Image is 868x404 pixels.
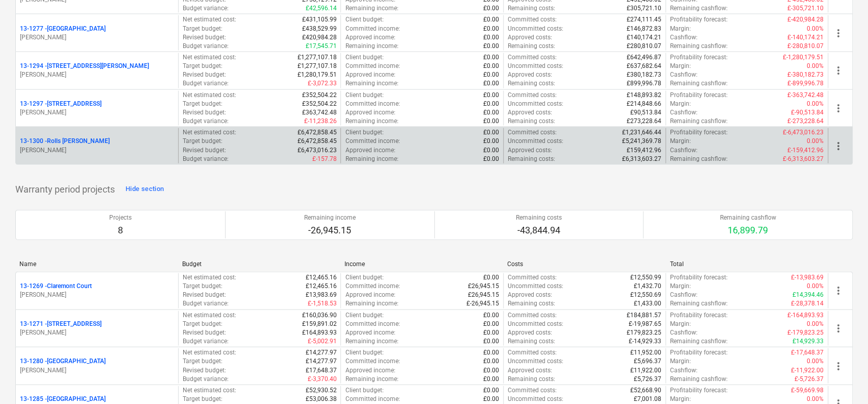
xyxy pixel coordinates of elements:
[670,291,698,299] p: Cashflow :
[183,146,226,155] p: Revised budget :
[783,128,824,137] p: £-6,473,016.23
[508,146,552,155] p: Approved costs :
[345,155,398,163] p: Remaining income :
[297,137,336,146] p: £6,472,858.45
[305,366,336,375] p: £17,648.37
[807,395,824,403] p: 0.00%
[670,100,691,108] p: Margin :
[297,62,336,70] p: £1,277,107.18
[483,328,499,337] p: £0.00
[345,357,400,366] p: Committed income :
[807,137,824,146] p: 0.00%
[183,33,226,42] p: Revised budget :
[183,395,222,403] p: Target budget :
[791,108,824,117] p: £-90,513.84
[304,224,356,236] p: -26,945.15
[783,53,824,62] p: £-1,280,179.51
[20,25,174,42] div: 13-1277 -[GEOGRAPHIC_DATA][PERSON_NAME]
[183,386,236,395] p: Net estimated cost :
[305,4,336,13] p: £42,596.14
[670,25,691,33] p: Margin :
[508,25,563,33] p: Uncommitted costs :
[483,33,499,42] p: £0.00
[305,273,336,282] p: £12,465.16
[483,155,499,163] p: £0.00
[670,386,728,395] p: Profitability forecast :
[344,260,499,268] div: Income
[627,117,661,126] p: £273,228.64
[305,386,336,395] p: £52,930.52
[483,137,499,146] p: £0.00
[20,70,174,79] p: [PERSON_NAME]
[183,273,236,282] p: Net estimated cost :
[483,15,499,24] p: £0.00
[307,299,336,308] p: £-1,518.53
[20,282,92,291] p: 13-1269 - Claremont Court
[345,33,395,42] p: Approved income :
[483,79,499,88] p: £0.00
[483,366,499,375] p: £0.00
[345,62,400,70] p: Committed income :
[183,108,226,117] p: Revised budget :
[807,100,824,108] p: 0.00%
[183,128,236,137] p: Net estimated cost :
[20,320,174,337] div: 13-1271 -[STREET_ADDRESS][PERSON_NAME]
[832,140,845,152] span: more_vert
[345,4,398,13] p: Remaining income :
[670,53,728,62] p: Profitability forecast :
[508,128,557,137] p: Committed costs :
[670,4,728,13] p: Remaining cashflow :
[795,375,824,384] p: £-5,726.37
[508,70,552,79] p: Approved costs :
[622,128,661,137] p: £1,231,646.44
[670,117,728,126] p: Remaining cashflow :
[20,320,102,328] p: 13-1271 - [STREET_ADDRESS]
[670,70,698,79] p: Cashflow :
[20,100,174,117] div: 13-1297 -[STREET_ADDRESS][PERSON_NAME]
[20,137,110,146] p: 13-1300 - Rolls [PERSON_NAME]
[508,15,557,24] p: Committed costs :
[508,117,555,126] p: Remaining costs :
[20,100,102,108] p: 13-1297 - [STREET_ADDRESS]
[670,337,728,346] p: Remaining cashflow :
[20,146,174,155] p: [PERSON_NAME]
[627,4,661,13] p: £305,721.10
[345,79,398,88] p: Remaining income :
[302,320,336,328] p: £159,891.02
[183,137,222,146] p: Target budget :
[670,299,728,308] p: Remaining cashflow :
[508,366,552,375] p: Approved costs :
[307,375,336,384] p: £-3,370.40
[345,42,398,51] p: Remaining income :
[508,273,557,282] p: Committed costs :
[345,337,398,346] p: Remaining income :
[670,155,728,163] p: Remaining cashflow :
[670,366,698,375] p: Cashflow :
[783,155,824,163] p: £-6,313,603.27
[508,33,552,42] p: Approved costs :
[183,79,229,88] p: Budget variance :
[20,137,174,154] div: 13-1300 -Rolls [PERSON_NAME][PERSON_NAME]
[302,328,336,337] p: £164,893.93
[670,128,728,137] p: Profitability forecast :
[483,386,499,395] p: £0.00
[345,117,398,126] p: Remaining income :
[305,357,336,366] p: £14,277.97
[792,291,824,299] p: £14,394.46
[670,108,698,117] p: Cashflow :
[508,108,552,117] p: Approved costs :
[787,15,824,24] p: £-420,984.28
[302,91,336,100] p: £352,504.22
[345,146,395,155] p: Approved income :
[508,137,563,146] p: Uncommitted costs :
[183,4,229,13] p: Budget variance :
[508,395,563,403] p: Uncommitted costs :
[634,299,661,308] p: £1,433.00
[627,146,661,155] p: £159,412.96
[787,91,824,100] p: £-363,742.48
[183,25,222,33] p: Target budget :
[183,291,226,299] p: Revised budget :
[297,128,336,137] p: £6,472,858.45
[670,320,691,328] p: Margin :
[791,299,824,308] p: £-28,378.14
